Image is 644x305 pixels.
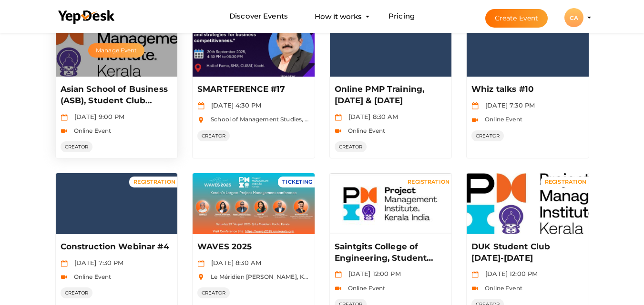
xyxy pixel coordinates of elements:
[335,241,445,264] p: Saintgits College of Engineering, Student Club registration [DATE]-[DATE]
[229,8,288,25] a: Discover Events
[335,128,342,135] img: video-icon.svg
[335,141,367,152] span: CREATOR
[343,127,386,134] span: Online Event
[485,9,548,28] button: Create Event
[480,270,538,277] span: [DATE] 12:00 PM
[471,102,479,109] img: calendar.svg
[343,285,386,292] span: Online Event
[562,8,586,28] button: CA
[197,117,204,124] img: location.svg
[197,102,204,109] img: calendar.svg
[564,14,583,21] profile-pic: CA
[61,287,93,298] span: CREATOR
[344,270,401,277] span: [DATE] 12:00 PM
[480,285,522,292] span: Online Event
[61,274,68,281] img: video-icon.svg
[480,116,522,123] span: Online Event
[388,8,415,25] a: Pricing
[197,241,307,253] p: WAVES 2025
[197,84,307,95] p: SMARTFERENCE #17
[206,101,261,109] span: [DATE] 4:30 PM
[335,271,342,278] img: calendar.svg
[61,141,93,152] span: CREATOR
[197,130,230,141] span: CREATOR
[206,259,261,266] span: [DATE] 8:30 AM
[69,273,112,280] span: Online Event
[471,285,479,292] img: video-icon.svg
[480,101,535,109] span: [DATE] 7:30 PM
[312,8,365,25] button: How it works
[61,260,68,267] img: calendar.svg
[70,259,124,266] span: [DATE] 7:30 PM
[344,113,399,120] span: [DATE] 8:30 AM
[88,43,144,58] button: Manage Event
[61,128,68,135] img: video-icon.svg
[70,113,125,120] span: [DATE] 9:00 PM
[61,114,68,121] img: calendar.svg
[564,8,583,27] div: CA
[335,285,342,292] img: video-icon.svg
[197,260,204,267] img: calendar.svg
[471,84,582,95] p: Whiz talks #10
[197,274,204,281] img: location.svg
[61,241,171,253] p: Construction Webinar #4
[335,84,445,107] p: Online PMP Training, [DATE] & [DATE]
[471,241,582,264] p: DUK Student Club [DATE]-[DATE]
[471,130,504,141] span: CREATOR
[197,287,230,298] span: CREATOR
[206,273,611,280] span: Le Méridien [PERSON_NAME], Kundannoor, [GEOGRAPHIC_DATA], [GEOGRAPHIC_DATA], [GEOGRAPHIC_DATA], [...
[471,271,479,278] img: calendar.svg
[335,114,342,121] img: calendar.svg
[471,117,479,124] img: video-icon.svg
[61,84,171,107] p: Asian School of Business (ASB), Student Club Registration [DATE]-[DATE]
[69,127,112,134] span: Online Event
